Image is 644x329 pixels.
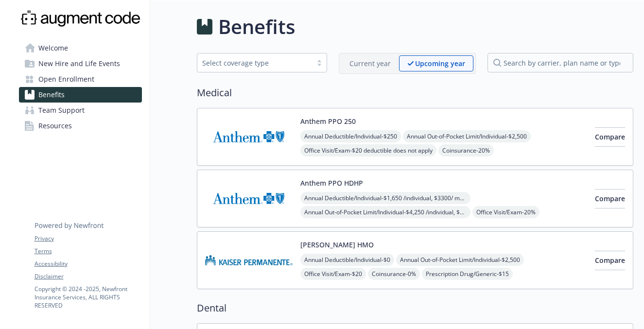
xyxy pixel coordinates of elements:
[300,268,366,280] span: Office Visit/Exam - $20
[35,234,141,243] a: Privacy
[218,12,295,41] h1: Benefits
[19,87,142,103] a: Benefits
[197,86,633,100] h2: Medical
[38,87,65,103] span: Benefits
[35,272,141,281] a: Disclaimer
[595,194,625,203] span: Compare
[205,178,293,219] img: Anthem Blue Cross carrier logo
[19,40,142,56] a: Welcome
[403,130,531,142] span: Annual Out-of-Pocket Limit/Individual - $2,500
[38,71,94,87] span: Open Enrollment
[205,240,293,281] img: Kaiser Permanente Insurance Company carrier logo
[38,40,68,56] span: Welcome
[438,144,494,156] span: Coinsurance - 20%
[35,285,141,310] p: Copyright © 2024 - 2025 , Newfront Insurance Services, ALL RIGHTS RESERVED
[368,268,420,280] span: Coinsurance - 0%
[202,58,307,68] div: Select coverage type
[300,206,470,218] span: Annual Out-of-Pocket Limit/Individual - $4,250 /individual, $4250/ member
[38,118,72,134] span: Resources
[38,103,85,118] span: Team Support
[205,116,293,157] img: Anthem Blue Cross carrier logo
[300,144,436,156] span: Office Visit/Exam - $20 deductible does not apply
[595,189,625,208] button: Compare
[595,132,625,141] span: Compare
[35,260,141,268] a: Accessibility
[19,103,142,118] a: Team Support
[472,206,540,218] span: Office Visit/Exam - 20%
[595,251,625,270] button: Compare
[19,118,142,134] a: Resources
[300,178,363,188] button: Anthem PPO HDHP
[300,240,374,250] button: [PERSON_NAME] HMO
[38,56,120,71] span: New Hire and Life Events
[19,71,142,87] a: Open Enrollment
[300,116,356,126] button: Anthem PPO 250
[19,56,142,71] a: New Hire and Life Events
[35,247,141,256] a: Terms
[300,254,394,266] span: Annual Deductible/Individual - $0
[300,192,470,204] span: Annual Deductible/Individual - $1,650 /individual, $3300/ member
[197,301,633,315] h2: Dental
[396,254,524,266] span: Annual Out-of-Pocket Limit/Individual - $2,500
[595,256,625,265] span: Compare
[300,130,401,142] span: Annual Deductible/Individual - $250
[595,127,625,147] button: Compare
[487,53,633,72] input: search by carrier, plan name or type
[422,268,513,280] span: Prescription Drug/Generic - $15
[349,58,391,69] p: Current year
[415,58,465,69] p: Upcoming year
